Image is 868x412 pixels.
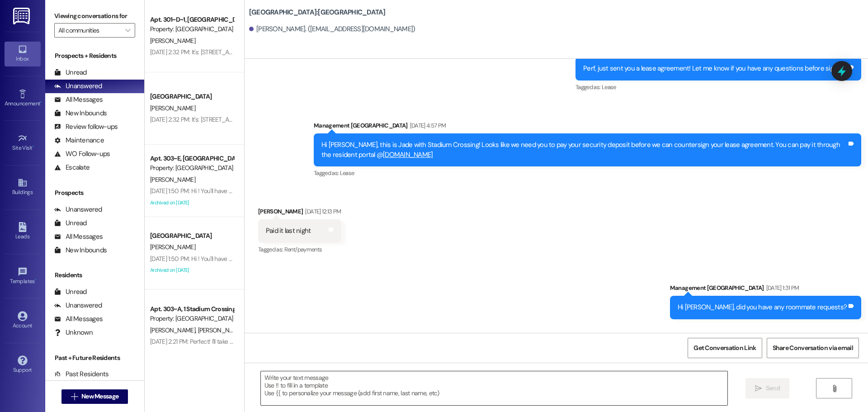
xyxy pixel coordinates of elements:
div: Unread [54,218,87,228]
div: Escalate [54,163,90,172]
span: • [35,277,36,283]
div: [DATE] 1:50 PM: Hi ! You'll have an email coming to you soon from Catalyst Property Management! I... [150,187,696,195]
button: New Message [61,389,128,404]
span: [PERSON_NAME] [150,37,195,45]
div: Property: [GEOGRAPHIC_DATA] [150,163,234,173]
div: Unanswered [54,81,102,91]
a: Inbox [5,42,41,66]
div: [DATE] 12:13 PM [303,207,341,216]
a: Site Visit • [5,131,41,155]
span: [PERSON_NAME] [150,243,195,251]
b: [GEOGRAPHIC_DATA]: [GEOGRAPHIC_DATA] [249,8,386,17]
span: Get Conversation Link [693,343,756,353]
a: Account [5,308,41,333]
div: [DATE] 1:50 PM: Hi ! You'll have an email coming to you soon from Catalyst Property Management! I... [150,255,696,263]
div: Unanswered [54,205,102,214]
span: [PERSON_NAME] [198,326,243,334]
a: Templates • [5,264,41,289]
div: Property: [GEOGRAPHIC_DATA] [150,314,234,323]
div: [DATE] 4:57 PM [408,121,446,130]
div: Perf, just sent you a lease agreement! Let me know if you have any questions before signing. [583,64,847,73]
div: Paid it last night [266,226,311,236]
div: [DATE] 1:31 PM [764,283,799,293]
div: [GEOGRAPHIC_DATA] [150,231,234,241]
input: All communities [58,23,121,38]
span: [PERSON_NAME] [150,326,198,334]
div: Prospects + Residents [45,51,144,61]
div: Review follow-ups [54,122,118,132]
div: Apt. 301~D~1, [GEOGRAPHIC_DATA] [150,15,234,24]
span: [PERSON_NAME] [150,104,195,112]
div: Unknown [54,328,93,337]
i:  [831,385,838,392]
div: Archived on [DATE] [149,197,235,208]
span: Lease [340,169,354,177]
div: Apt. 303~E, [GEOGRAPHIC_DATA] [150,154,234,163]
div: [DATE] 2:21 PM: Perfect! I'll take care of it then [150,337,266,346]
div: All Messages [54,95,103,104]
span: Share Conversation via email [773,343,853,353]
div: Past + Future Residents [45,353,144,363]
a: Support [5,353,41,377]
button: Get Conversation Link [688,338,762,358]
i:  [71,393,78,400]
div: Unanswered [54,301,102,310]
div: Residents [45,270,144,280]
div: Management [GEOGRAPHIC_DATA] [670,283,861,296]
div: Tagged as: [314,166,861,180]
div: All Messages [54,314,103,324]
img: ResiDesk Logo [13,8,32,24]
div: Archived on [DATE] [149,265,235,276]
div: Past Residents [54,369,109,379]
button: Send [745,378,789,398]
a: Buildings [5,175,41,199]
div: [PERSON_NAME] [258,207,341,219]
div: Management [GEOGRAPHIC_DATA] [314,121,861,133]
div: [DATE] 2:32 PM: It's: [STREET_ADDRESS][PERSON_NAME] [150,115,297,123]
i:  [125,27,130,34]
span: New Message [81,392,118,401]
div: [GEOGRAPHIC_DATA] [150,92,234,101]
div: [PERSON_NAME]. ([EMAIL_ADDRESS][DOMAIN_NAME]) [249,24,415,34]
div: [DATE] 2:32 PM: It's: [STREET_ADDRESS][PERSON_NAME] [150,48,297,56]
div: Tagged as: [258,243,341,256]
div: Unread [54,287,87,297]
span: Rent/payments [284,246,322,253]
a: Leads [5,219,41,244]
div: Hi [PERSON_NAME], did you have any roommate requests? [678,303,847,312]
a: [DOMAIN_NAME] [383,150,433,159]
i:  [755,385,762,392]
div: New Inbounds [54,246,107,255]
div: Unread [54,68,87,77]
div: Hi [PERSON_NAME], this is Jade with Stadium Crossing! Looks like we need you to pay your security... [321,140,847,160]
div: WO Follow-ups [54,149,110,159]
span: Lease [602,83,616,91]
div: Maintenance [54,136,104,145]
div: Apt. 303~A, 1 Stadium Crossing [150,304,234,314]
label: Viewing conversations for [54,9,135,23]
span: [PERSON_NAME] [150,175,195,184]
div: All Messages [54,232,103,242]
div: Property: [GEOGRAPHIC_DATA] [150,24,234,34]
div: New Inbounds [54,109,107,118]
div: Tagged as: [576,81,861,94]
span: • [33,143,34,150]
div: Prospects [45,188,144,198]
span: Send [766,384,780,393]
span: • [40,99,42,105]
button: Share Conversation via email [767,338,859,358]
